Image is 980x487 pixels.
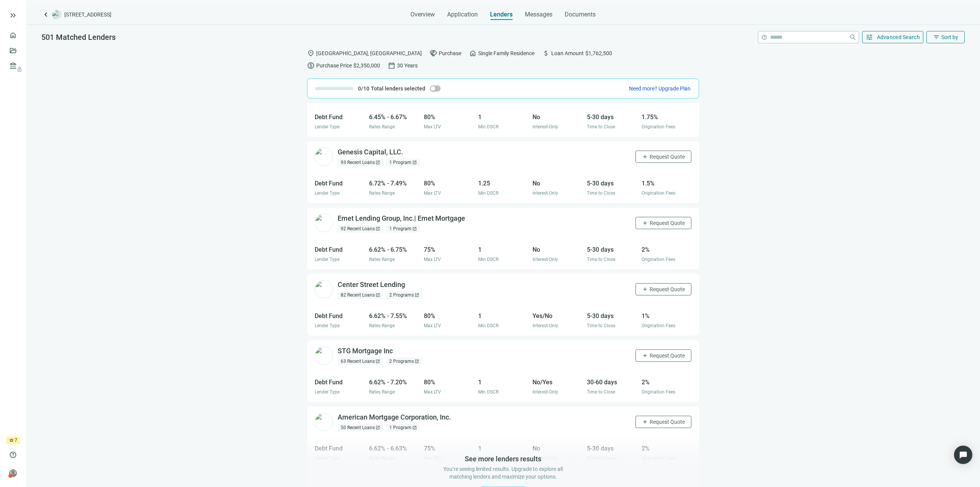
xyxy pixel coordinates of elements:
span: help [761,34,767,40]
div: 80% [424,377,474,387]
span: filter_list [933,34,940,41]
span: open_in_new [376,293,380,297]
div: 92 Recent Loans [338,225,383,233]
div: Debt Fund [315,245,364,254]
div: 30-60 days [587,377,637,387]
span: Purchase [439,49,461,57]
div: 1 Program [386,225,420,233]
div: Debt Fund [315,179,364,188]
span: Lenders [490,11,513,18]
span: Min DSCR [478,323,498,328]
span: Origination Fees [642,323,675,328]
span: open_in_new [412,226,417,231]
div: 6.72% - 7.49% [369,179,419,188]
span: Interest-Only [532,124,558,130]
span: Documents [565,11,596,18]
span: Rates Range [369,257,395,262]
span: Request Quote [650,419,685,425]
div: 80% [424,311,474,321]
span: Advanced Search [877,34,920,40]
div: 1 [478,112,528,122]
div: 1 Program [386,424,420,431]
span: Rates Range [369,323,395,328]
span: Time to Close [587,124,615,130]
div: No [532,112,582,122]
div: See more lenders results [465,454,541,464]
div: 2 Programs [386,357,422,365]
span: open_in_new [376,425,380,430]
span: Request Quote [650,353,685,359]
span: Max LTV [424,389,441,395]
div: 5-30 days [587,311,637,321]
span: open_in_new [412,425,417,430]
span: Max LTV [424,323,441,328]
div: 6.62% - 6.75% [369,245,419,254]
span: Lender Type [315,190,340,196]
span: Request Quote [650,286,685,292]
div: STG Mortgage Inc [338,346,393,356]
span: Need more? Upgrade Plan [629,85,691,92]
div: 1 Program [386,159,420,166]
span: Total lenders selected [371,85,425,92]
a: keyboard_arrow_left [41,10,51,19]
span: Overview [410,11,435,18]
span: $2,350,000 [353,61,380,70]
img: 1d707418-ae38-4d00-90df-d1494208a410 [315,413,333,431]
span: Rates Range [369,389,395,395]
span: Interest-Only [532,323,558,328]
span: Max LTV [424,257,441,262]
span: Rates Range [369,124,395,130]
div: No [532,179,582,188]
div: No [532,245,582,254]
div: 1 [478,245,528,254]
span: Min DSCR [478,257,498,262]
span: Application [447,11,478,18]
span: crown [9,438,14,443]
div: 50 Recent Loans [338,424,383,431]
div: 1 [478,377,528,387]
span: Interest-Only [532,190,558,196]
div: 63 Recent Loans [338,357,383,365]
span: open_in_new [376,226,380,231]
img: 7410864c-c4a4-4c09-be16-2c81f3698b82 [315,346,333,365]
span: tune [866,33,873,41]
div: 1% [642,311,691,321]
div: Genesis Capital, LLC. [338,148,403,157]
span: open_in_new [376,359,380,364]
span: Time to Close [587,190,615,196]
div: 80% [424,179,474,188]
span: Messages [525,11,552,18]
span: Lender Type [315,389,340,395]
div: Emet Lending Group, Inc.| Emet Mortgage [338,214,465,223]
span: 501 Matched Lenders [41,33,116,42]
div: 1.5% [642,179,691,188]
span: Max LTV [424,190,441,196]
div: 5-30 days [587,245,637,254]
span: Request Quote [650,154,685,160]
div: 5-30 days [587,112,637,122]
button: addRequest Quote [635,283,691,295]
button: filter_listSort by [926,31,965,43]
div: American Mortgage Corporation, Inc. [338,413,451,422]
button: tuneAdvanced Search [862,31,924,43]
div: Debt Fund [315,311,364,321]
div: Purchase Price [307,62,380,69]
div: 2% [642,245,691,254]
span: Min DSCR [478,389,498,395]
div: Center Street Lending [338,280,405,290]
div: You’re seeing limited results. Upgrade to explore all matching lenders and maximize your options. [434,465,572,480]
div: Debt Fund [315,377,364,387]
span: Lender Type [315,323,340,328]
button: addRequest Quote [635,416,691,428]
span: add [642,353,648,359]
div: 82 Recent Loans [338,291,383,299]
span: attach_money [542,49,550,57]
span: Rates Range [369,190,395,196]
span: Sort by [941,34,958,40]
div: 1.25 [478,179,528,188]
span: 30 Years [397,61,418,70]
button: addRequest Quote [635,217,691,229]
div: 5-30 days [587,179,637,188]
span: Interest-Only [532,389,558,395]
span: Min DSCR [478,124,498,130]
